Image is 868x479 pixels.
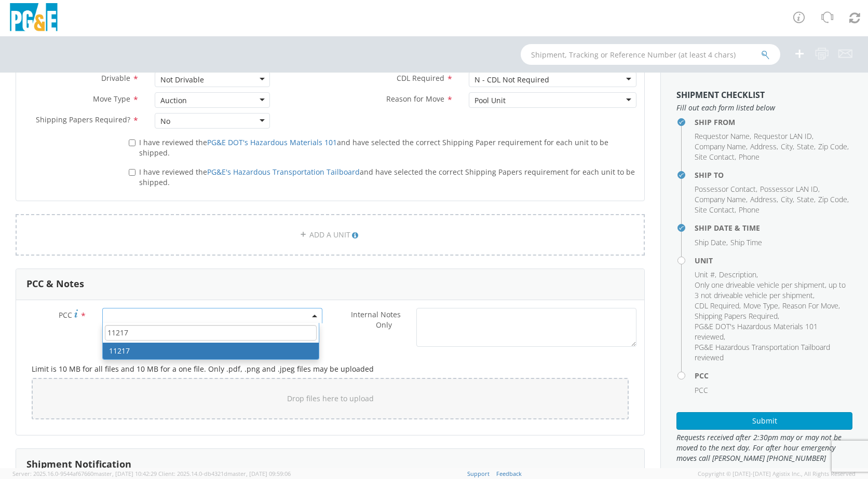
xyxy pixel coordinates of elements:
li: , [781,142,794,152]
li: , [782,301,840,311]
span: Unit # [695,270,715,279]
span: Drop files here to upload [287,393,374,403]
span: Move Type [93,94,130,104]
span: Internal Notes Only [351,309,401,330]
div: Not Drivable [160,75,204,85]
li: , [695,184,757,194]
li: , [695,194,748,205]
span: State [797,194,814,204]
a: PG&E DOT's Hazardous Materials 101 [207,137,337,147]
span: Requests received after 2:30pm may or may not be moved to the next day. For after hour emergency ... [676,432,852,463]
li: , [695,321,850,342]
div: No [160,116,170,126]
span: Requestor Name [695,131,750,141]
span: Address [750,194,777,204]
span: Only one driveable vehicle per shipment, up to 3 not driveable vehicle per shipment [695,280,846,300]
li: 11217 [103,343,319,359]
span: City [781,194,793,204]
span: PCC [59,310,72,320]
span: Ship Time [730,237,762,247]
span: Possessor Contact [695,184,756,194]
li: , [695,142,748,152]
a: Support [467,470,490,477]
span: Site Contact [695,152,735,162]
li: , [760,184,820,194]
span: Zip Code [818,194,847,204]
span: PG&E Hazardous Transportation Tailboard reviewed [695,342,830,362]
h5: Limit is 10 MB for all files and 10 MB for a one file. Only .pdf, .png and .jpeg files may be upl... [32,365,629,373]
span: Company Name [695,194,746,204]
a: PG&E's Hazardous Transportation Tailboard [207,167,360,177]
span: Reason For Move [782,301,838,311]
span: Description [719,270,756,279]
div: Pool Unit [474,95,506,106]
span: Possessor LAN ID [760,184,818,194]
li: , [750,194,778,205]
span: Ship Date [695,237,726,247]
li: , [695,205,736,215]
li: , [695,237,728,248]
li: , [818,142,849,152]
h4: Ship From [695,118,852,126]
img: pge-logo-06675f144f4cfa6a6814.png [8,3,60,34]
span: Server: 2025.16.0-9544af67660 [12,470,157,477]
span: Address [750,142,777,151]
span: State [797,142,814,151]
div: N - CDL Not Required [474,75,549,85]
span: Drivable [101,73,130,83]
span: CDL Required [695,301,739,311]
h3: PCC & Notes [26,279,84,289]
span: I have reviewed the and have selected the correct Shipping Papers requirement for each unit to be... [139,167,635,187]
li: , [750,142,778,152]
span: CDL Required [397,73,444,83]
span: Site Contact [695,205,735,215]
strong: Shipment Checklist [676,89,765,101]
span: master, [DATE] 10:42:29 [93,470,157,477]
li: , [695,301,741,311]
li: , [695,131,751,142]
span: master, [DATE] 09:59:06 [227,470,291,477]
span: Company Name [695,142,746,151]
span: Copyright © [DATE]-[DATE] Agistix Inc., All Rights Reserved [698,470,856,478]
span: Requestor LAN ID [754,131,812,141]
span: PCC [695,385,708,395]
span: Reason for Move [386,94,444,104]
button: Submit [676,412,852,430]
li: , [781,194,794,205]
span: Phone [739,152,759,162]
span: Client: 2025.14.0-db4321d [158,470,291,477]
span: Zip Code [818,142,847,151]
span: I have reviewed the and have selected the correct Shipping Paper requirement for each unit to be ... [139,137,608,158]
span: Move Type [743,301,778,311]
h3: Shipment Notification [26,459,131,470]
input: I have reviewed thePG&E's Hazardous Transportation Tailboardand have selected the correct Shippin... [129,169,135,176]
a: ADD A UNIT [16,214,645,256]
span: City [781,142,793,151]
span: Shipping Papers Required [695,311,778,321]
h4: Ship Date & Time [695,224,852,232]
li: , [743,301,780,311]
span: Phone [739,205,759,215]
div: Auction [160,95,187,106]
span: Shipping Papers Required? [36,115,130,124]
a: Feedback [496,470,522,477]
input: I have reviewed thePG&E DOT's Hazardous Materials 101and have selected the correct Shipping Paper... [129,139,135,146]
li: , [797,142,816,152]
li: , [719,270,758,280]
h4: PCC [695,372,852,379]
span: Fill out each form listed below [676,103,852,113]
li: , [818,194,849,205]
li: , [695,280,850,301]
li: , [797,194,816,205]
span: PG&E DOT's Hazardous Materials 101 reviewed [695,321,818,342]
li: , [754,131,813,142]
li: , [695,270,716,280]
h4: Ship To [695,171,852,179]
li: , [695,311,779,321]
h4: Unit [695,257,852,264]
li: , [695,152,736,162]
input: Shipment, Tracking or Reference Number (at least 4 chars) [521,44,780,65]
